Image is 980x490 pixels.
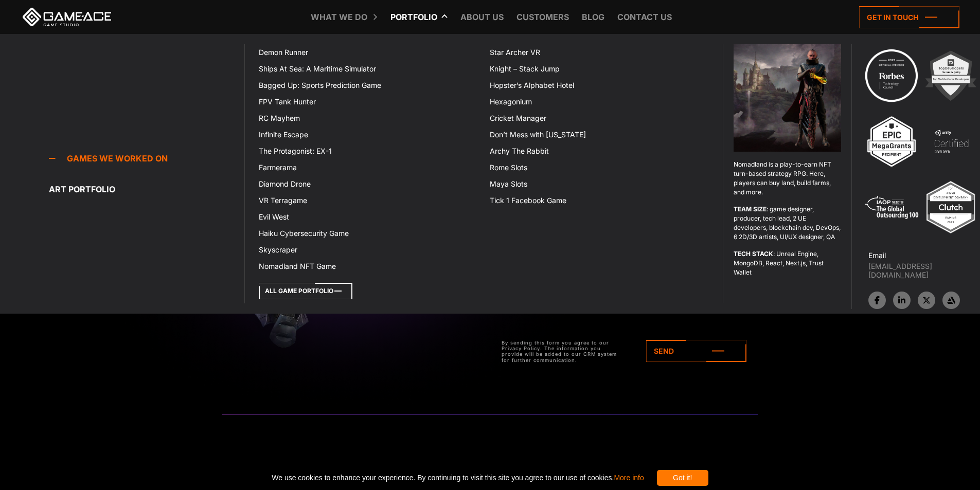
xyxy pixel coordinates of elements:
a: Cricket Manager [484,110,715,126]
a: Skyscraper [253,242,484,258]
a: Send [646,340,746,362]
a: Star Archer VR [484,44,715,61]
a: The Protagonist: EX-1 [253,143,484,159]
a: Get in touch [859,6,959,28]
strong: Email [868,251,886,260]
img: 4 [923,113,979,170]
a: Diamond Drone [253,176,484,192]
a: FPV Tank Hunter [253,94,484,110]
span: We use cookies to enhance your experience. By continuing to visit this site you agree to our use ... [272,470,644,486]
a: Art portfolio [49,179,244,199]
a: Evil West [253,209,484,225]
img: 2 [922,47,979,104]
img: 3 [863,113,920,170]
a: All Game Portfolio [259,283,352,299]
a: Bagged Up: Sports Prediction Game [253,77,484,94]
a: Hopster’s Alphabet Hotel [484,77,715,94]
strong: TEAM SIZE [734,205,767,213]
a: Nomadland NFT Game [253,258,484,275]
img: 5 [863,179,920,235]
a: Hexagonium [484,94,715,110]
a: RC Mayhem [253,110,484,126]
a: Maya Slots [484,176,715,192]
img: Top ar vr development company gaming 2025 game ace [922,179,979,235]
p: Nomadland is a play-to-earn NFT turn-based strategy RPG. Here, players can buy land, build farms,... [734,160,841,197]
a: More info [614,474,644,482]
img: Technology council badge program ace 2025 game ace [863,47,920,104]
p: : Unreal Engine, MongoDB, React, Next.js, Trust Wallet [734,249,841,277]
img: Nomadland game top menu [734,44,841,152]
a: Archy The Rabbit [484,143,715,159]
a: Infinite Escape [253,126,484,143]
a: Tick 1 Facebook Game [484,192,715,209]
div: Got it! [657,470,708,486]
a: [EMAIL_ADDRESS][DOMAIN_NAME] [868,262,980,279]
strong: TECH STACK [734,250,773,258]
a: Knight – Stack Jump [484,61,715,77]
a: Haiku Cybersecurity Game [253,225,484,242]
a: Games we worked on [49,148,244,169]
a: Farmerama [253,159,484,176]
a: VR Terragame [253,192,484,209]
a: Ships At Sea: A Maritime Simulator [253,61,484,77]
a: Demon Runner [253,44,484,61]
p: : game designer, producer, tech lead, 2 UE developers, blockchain dev, DevOps, 6 2D/3D artists, U... [734,205,841,242]
p: By sending this form you agree to our Privacy Policy. The information you provide will be added t... [502,340,618,363]
a: Rome Slots [484,159,715,176]
a: Don’t Mess with [US_STATE] [484,126,715,143]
